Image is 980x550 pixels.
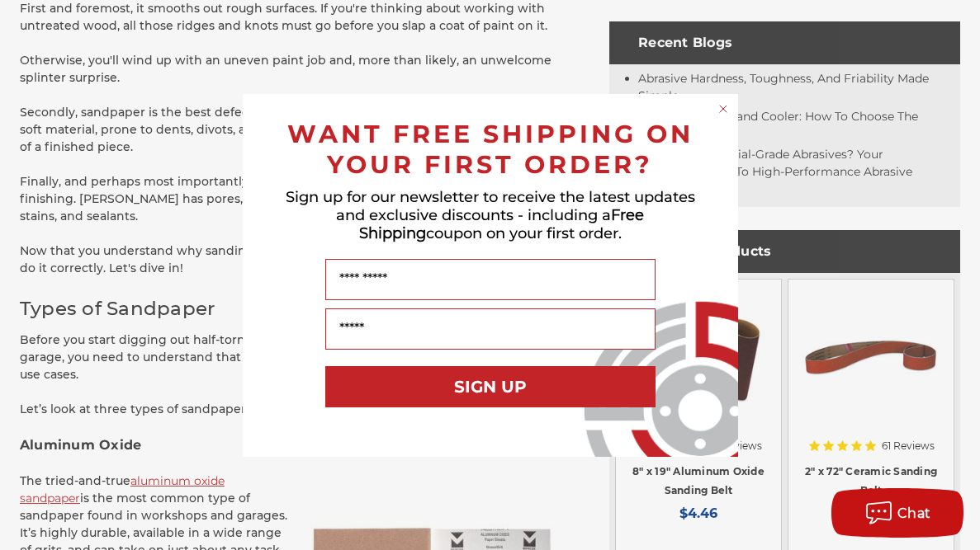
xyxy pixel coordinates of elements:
[287,119,694,180] span: WANT FREE SHIPPING ON YOUR FIRST ORDER?
[325,366,656,407] button: SIGN UP
[831,488,963,538] button: Chat
[359,206,645,242] span: Free Shipping
[286,188,695,242] span: Sign up for our newsletter to receive the latest updates and exclusive discounts - including a co...
[897,505,931,521] span: Chat
[715,101,731,117] button: Close dialog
